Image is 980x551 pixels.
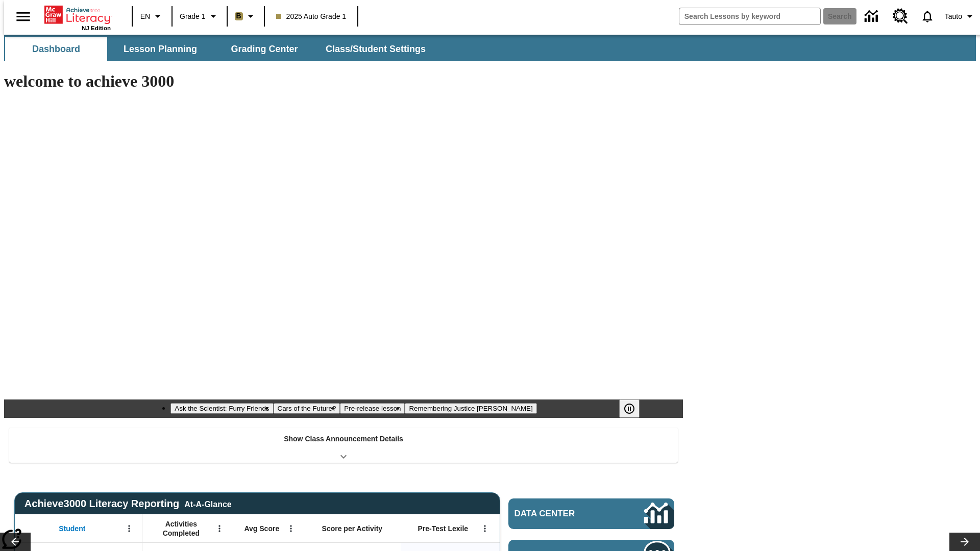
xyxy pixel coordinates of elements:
[148,519,215,538] span: Activities Completed
[170,403,273,414] button: Slide 1 Ask the Scientist: Furry Friends
[326,43,426,55] span: Class/Student Settings
[44,5,111,25] a: Home
[514,509,610,519] span: Data Center
[619,399,650,418] div: Pause
[9,428,678,463] div: Show Class Announcement Details
[231,43,298,55] span: Grading Center
[418,524,469,533] span: Pre-Test Lexile
[4,72,683,91] h1: welcome to achieve 3000
[140,11,150,22] span: EN
[24,498,232,510] span: Achieve3000 Literacy Reporting
[322,524,383,533] span: Score per Activity
[231,7,261,26] button: Boost Class color is light brown. Change class color
[859,3,887,31] a: Data Center
[4,37,435,61] div: SubNavbar
[679,8,820,24] input: search field
[941,7,980,26] button: Profile/Settings
[82,25,111,31] span: NJ Edition
[276,11,347,22] span: 2025 Auto Grade 1
[184,498,231,509] div: At-A-Glance
[180,11,206,22] span: Grade 1
[176,7,224,26] button: Grade: Grade 1, Select a grade
[121,521,137,536] button: Open Menu
[8,2,38,32] button: Open side menu
[619,399,640,418] button: Pause
[508,498,674,529] a: Data Center
[32,43,80,55] span: Dashboard
[244,524,279,533] span: Avg Score
[124,43,197,55] span: Lesson Planning
[136,7,168,26] button: Language: EN, Select a language
[887,3,914,30] a: Resource Center, Will open in new tab
[236,10,241,22] span: B
[213,37,315,61] button: Grading Center
[274,403,340,414] button: Slide 2 Cars of the Future?
[405,403,536,414] button: Slide 4 Remembering Justice O'Connor
[212,521,227,536] button: Open Menu
[949,533,980,551] button: Lesson carousel, Next
[59,524,85,533] span: Student
[945,11,962,22] span: Tauto
[340,403,405,414] button: Slide 3 Pre-release lesson
[109,37,211,61] button: Lesson Planning
[284,434,403,444] p: Show Class Announcement Details
[4,35,976,61] div: SubNavbar
[5,37,107,61] button: Dashboard
[914,3,941,30] a: Notifications
[477,521,493,536] button: Open Menu
[317,37,434,61] button: Class/Student Settings
[44,4,111,31] div: Home
[283,521,299,536] button: Open Menu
